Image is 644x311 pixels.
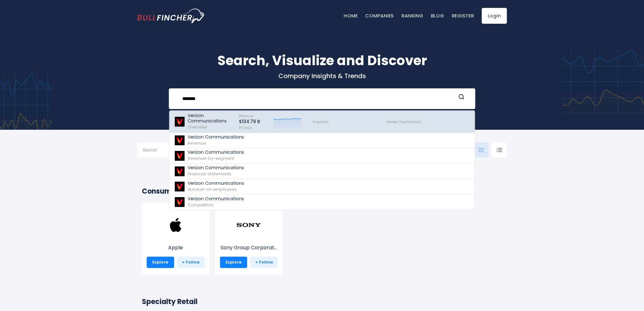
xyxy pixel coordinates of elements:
[313,120,329,124] span: Employee
[239,119,260,124] p: $134.79 B
[142,296,502,307] h2: Specialty Retail
[220,244,278,252] p: Sony Group Corporation
[169,111,475,133] a: Verizon Communications Overview Revenue $134.79 B FY 2024 Employee Market Capitalization
[188,171,231,177] span: Financial-statements
[431,12,444,19] a: Blog
[163,212,188,238] img: AAPL.png
[137,9,205,23] a: Go to homepage
[220,257,247,268] a: Explore
[188,196,244,202] p: Verizon Communications
[236,212,261,238] img: SONY.png
[188,202,214,208] span: Competitors
[188,124,207,130] span: Overview
[482,8,507,24] a: Login
[177,257,205,268] a: + Follow
[188,186,237,192] span: Number-of-employees
[402,12,423,19] a: Ranking
[137,72,507,80] p: Company Insights & Trends
[452,12,474,19] a: Register
[169,179,475,195] a: Verizon Communications Number-of-employees
[147,257,174,268] a: Explore
[137,51,507,71] h1: Search, Visualize and Discover
[169,133,475,148] a: Verizon Communications Revenue
[142,186,502,196] h2: Consumer Electronics
[457,94,465,102] button: Search
[169,164,475,179] a: Verizon Communications Financial-statements
[188,155,234,161] span: Revenue-by-segment
[239,114,253,118] span: Revenue
[239,126,252,130] span: FY 2024
[169,148,475,164] a: Verizon Communications Revenue-by-segment
[478,148,483,152] img: icon-comp-grid.svg
[188,113,233,124] p: Verizon Communications
[188,165,244,171] p: Verizon Communications
[188,181,244,186] p: Verizon Communications
[143,145,183,156] input: Selection
[188,150,244,155] p: Verizon Communications
[169,195,475,210] a: Verizon Communications Competitors
[344,12,358,19] a: Home
[147,244,205,252] p: Apple
[188,134,244,140] p: Verizon Communications
[143,147,157,153] span: Sector
[365,12,394,19] a: Companies
[137,9,205,23] img: bullfincher logo
[147,224,205,252] a: Apple
[250,257,278,268] a: + Follow
[220,224,278,252] a: Sony Group Corporat...
[496,148,502,152] img: icon-comp-list-view.svg
[188,140,206,146] span: Revenue
[387,120,422,124] span: Market Capitalization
